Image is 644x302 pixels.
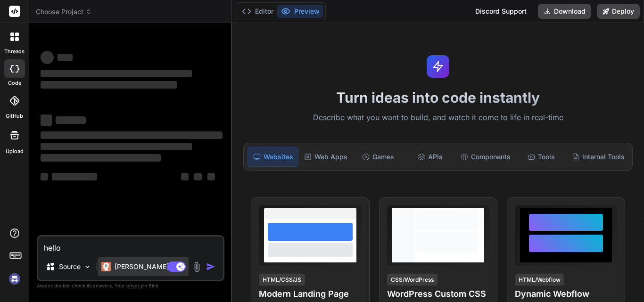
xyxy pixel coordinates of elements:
span: ‌ [181,173,189,180]
label: threads [4,48,25,56]
h4: Modern Landing Page [259,287,361,301]
button: Editor [238,5,277,18]
span: ‌ [56,116,86,124]
label: Upload [6,147,24,155]
label: code [8,79,21,87]
div: HTML/Webflow [515,274,564,286]
span: ‌ [41,70,192,77]
span: ‌ [41,131,223,139]
span: Choose Project [36,7,92,16]
div: APIs [405,147,455,167]
button: Deploy [597,4,640,19]
button: Download [538,4,591,19]
p: Source [59,262,81,271]
h1: Turn ideas into code instantly [238,89,638,106]
div: Web Apps [300,147,351,167]
div: Discord Support [470,4,532,19]
span: ‌ [41,154,161,162]
p: [PERSON_NAME] 4 S.. [115,262,185,271]
span: ‌ [194,173,202,180]
h4: WordPress Custom CSS [387,287,489,301]
span: ‌ [41,81,177,89]
span: ‌ [52,173,97,180]
div: HTML/CSS/JS [259,274,305,286]
div: Internal Tools [568,147,628,167]
div: Components [457,147,514,167]
img: Claude 4 Sonnet [101,262,111,271]
img: signin [7,271,23,287]
img: Pick Models [83,263,91,271]
div: Games [353,147,403,167]
span: ‌ [41,51,54,64]
p: Always double-check its answers. Your in Bind [37,281,224,290]
button: Preview [277,5,323,18]
span: privacy [126,283,143,288]
label: GitHub [6,112,23,120]
div: Websites [248,147,298,167]
img: attachment [191,261,202,272]
span: ‌ [41,173,48,180]
span: ‌ [207,173,215,180]
p: Describe what you want to build, and watch it come to life in real-time [238,112,638,124]
div: Tools [516,147,566,167]
span: ‌ [41,114,52,126]
span: ‌ [58,54,73,61]
div: CSS/WordPress [387,274,438,286]
img: icon [206,262,215,271]
textarea: hello [38,237,223,253]
span: ‌ [41,143,192,150]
